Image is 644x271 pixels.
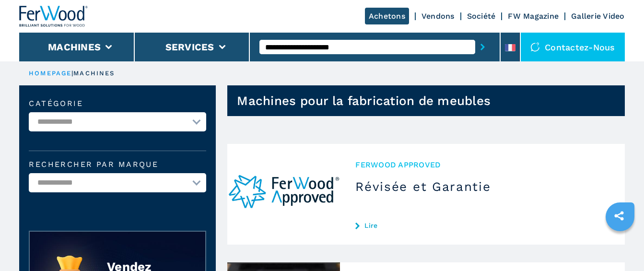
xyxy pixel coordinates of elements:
h3: Révisée et Garantie [355,179,609,194]
img: Révisée et Garantie [227,144,340,245]
a: sharethis [607,204,631,228]
label: Rechercher par marque [29,161,206,168]
span: Ferwood Approved [355,159,609,170]
label: catégorie [29,100,206,107]
a: FW Magazine [508,12,559,21]
span: | [71,70,73,77]
a: HOMEPAGE [29,70,71,77]
img: Contactez-nous [530,42,540,52]
a: Gallerie Video [571,12,625,21]
a: Vendons [422,12,455,21]
div: Contactez-nous [521,33,625,61]
button: submit-button [475,36,490,58]
a: Achetons [365,8,409,24]
a: Société [467,12,496,21]
a: Lire [355,222,609,229]
iframe: Chat [603,228,637,264]
h1: Machines pour la fabrication de meubles [237,93,491,108]
button: Machines [48,41,101,53]
button: Services [165,41,214,53]
p: machines [73,69,115,78]
img: Ferwood [19,6,88,27]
